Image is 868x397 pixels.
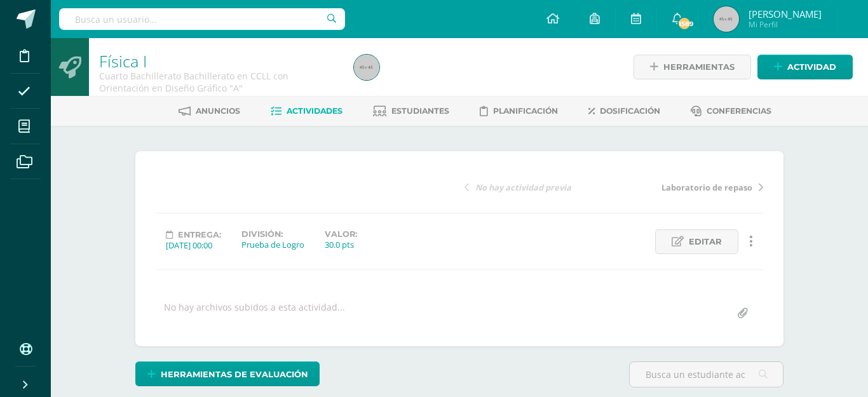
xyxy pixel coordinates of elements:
[325,239,357,250] div: 30.0 pts
[325,229,357,239] label: Valor:
[689,230,722,253] span: Editar
[757,55,853,79] a: Actividad
[59,8,345,30] input: Busca un usuario...
[749,19,822,30] span: Mi Perfil
[373,101,449,121] a: Estudiantes
[714,6,739,32] img: 45x45
[475,182,571,193] span: No hay actividad previa
[630,362,783,387] input: Busca un estudiante aquí...
[241,239,304,250] div: Prueba de Logro
[178,230,221,239] span: Entrega:
[135,361,320,386] a: Herramientas de evaluación
[634,55,751,79] a: Herramientas
[480,101,558,121] a: Planificación
[287,106,342,116] span: Actividades
[749,8,822,20] span: [PERSON_NAME]
[691,101,771,121] a: Conferencias
[354,55,379,80] img: 45x45
[99,50,147,72] a: Física I
[391,106,449,116] span: Estudiantes
[271,101,342,121] a: Actividades
[614,180,763,193] a: Laboratorio de repaso
[166,239,221,251] div: [DATE] 00:00
[707,106,771,116] span: Conferencias
[99,70,339,94] div: Cuarto Bachillerato Bachillerato en CCLL con Orientación en Diseño Gráfico 'A'
[787,55,836,79] span: Actividad
[493,106,558,116] span: Planificación
[588,101,660,121] a: Dosificación
[164,301,345,326] div: No hay archivos subidos a esta actividad...
[99,52,339,70] h1: Física I
[161,363,308,386] span: Herramientas de evaluación
[661,182,752,193] span: Laboratorio de repaso
[663,55,735,79] span: Herramientas
[677,17,691,30] span: 1589
[600,106,660,116] span: Dosificación
[179,101,240,121] a: Anuncios
[196,106,240,116] span: Anuncios
[241,229,304,239] label: División:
